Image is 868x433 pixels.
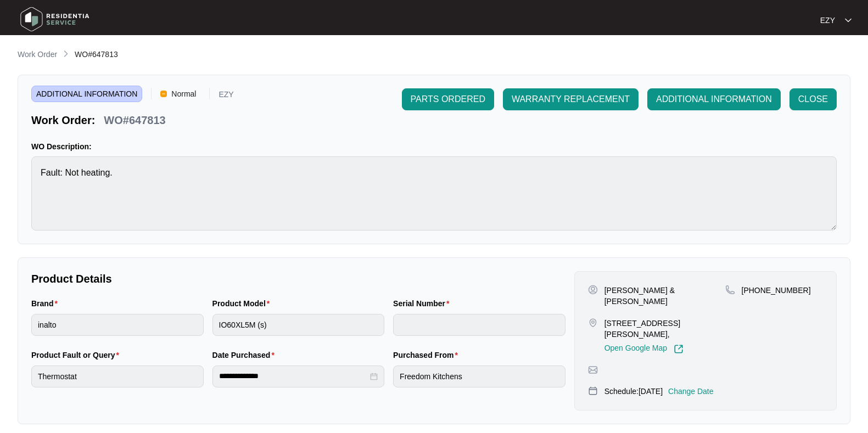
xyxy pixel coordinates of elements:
[31,271,565,286] p: Product Details
[668,386,714,397] p: Change Date
[789,88,837,110] button: CLOSE
[31,365,204,387] input: Product Fault or Query
[393,350,462,361] label: Purchased From
[31,156,837,230] textarea: Fault: Not heating.
[160,91,167,97] img: Vercel Logo
[212,298,275,309] label: Product Model
[31,350,124,361] label: Product Fault or Query
[167,86,200,102] span: Normal
[31,314,204,336] input: Brand
[393,365,565,387] input: Purchased From
[820,15,835,26] p: EZY
[15,49,59,61] a: Work Order
[31,298,62,309] label: Brand
[393,298,453,309] label: Serial Number
[75,50,118,59] span: WO#647813
[212,314,385,336] input: Product Model
[31,141,837,152] p: WO Description:
[411,93,485,106] span: PARTS ORDERED
[402,88,494,110] button: PARTS ORDERED
[742,285,811,296] p: [PHONE_NUMBER]
[674,344,684,354] img: Link-External
[219,370,368,382] input: Date Purchased
[588,365,598,375] img: map-pin
[588,386,598,396] img: map-pin
[604,344,684,354] a: Open Google Map
[61,49,70,58] img: chevron-right
[212,350,279,361] label: Date Purchased
[219,91,233,102] p: EZY
[512,93,630,106] span: WARRANTY REPLACEMENT
[104,113,165,128] p: WO#647813
[656,93,772,106] span: ADDITIONAL INFORMATION
[604,318,725,340] p: [STREET_ADDRESS][PERSON_NAME],
[588,318,598,328] img: map-pin
[31,86,142,102] span: ADDITIONAL INFORMATION
[725,285,735,295] img: map-pin
[647,88,781,110] button: ADDITIONAL INFORMATION
[588,285,598,295] img: user-pin
[798,93,828,106] span: CLOSE
[16,3,93,36] img: residentia service logo
[604,285,725,307] p: [PERSON_NAME] & [PERSON_NAME]
[393,314,565,336] input: Serial Number
[503,88,639,110] button: WARRANTY REPLACEMENT
[604,386,663,397] p: Schedule: [DATE]
[845,18,852,23] img: dropdown arrow
[31,113,95,128] p: Work Order:
[18,49,57,60] p: Work Order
